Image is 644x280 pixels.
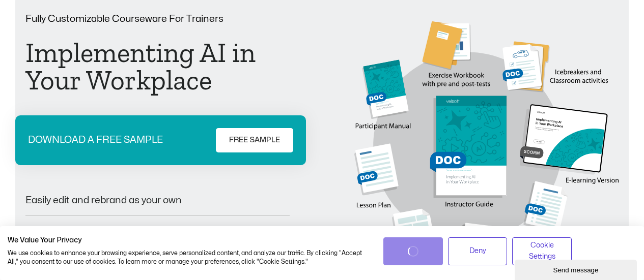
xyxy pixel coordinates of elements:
h1: Implementing AI in Your Workplace [25,39,290,94]
p: We use cookies to enhance your browsing experience, serve personalized content, and analyze our t... [8,249,368,266]
span: Deny [469,245,486,257]
button: Accept all cookies [383,237,443,265]
p: DOWNLOAD A FREE SAMPLE [28,135,163,145]
a: FREE SAMPLE [216,128,293,152]
h2: We Value Your Privacy [8,236,368,245]
button: Deny all cookies [448,237,508,265]
span: Cookie Settings [519,240,565,263]
button: Adjust cookie preferences [512,237,572,265]
p: Easily edit and rebrand as your own [25,196,290,205]
p: Fully Customizable Courseware For Trainers [25,14,290,24]
iframe: chat widget [515,258,639,280]
span: FREE SAMPLE [229,134,280,146]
